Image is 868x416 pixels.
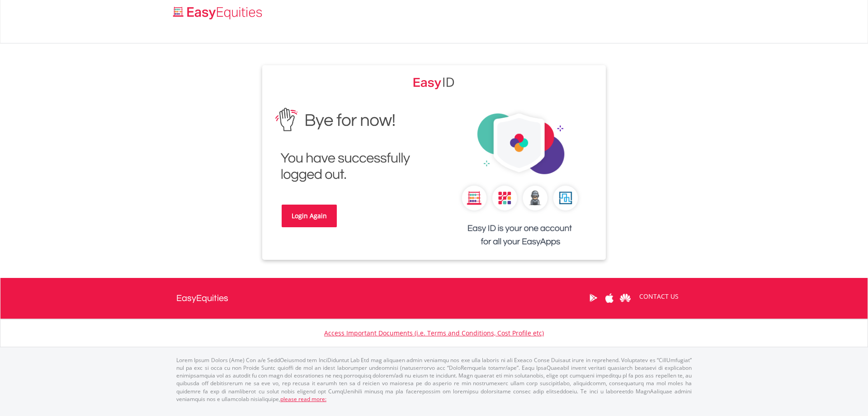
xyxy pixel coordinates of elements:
[282,205,337,227] a: Login Again
[441,101,599,260] img: EasyEquities
[170,2,266,20] a: Home page
[171,5,266,20] img: EasyEquities_Logo.png
[633,284,685,309] a: CONTACT US
[585,284,601,312] a: Google Play
[176,278,228,319] a: EasyEquities
[280,395,326,403] a: please read more:
[176,356,692,403] p: Lorem Ipsum Dolors (Ame) Con a/e SeddOeiusmod tem InciDiduntut Lab Etd mag aliquaen admin veniamq...
[413,74,455,90] img: EasyEquities
[601,284,617,312] a: Apple
[269,101,427,189] img: EasyEquities
[324,329,544,337] a: Access Important Documents (i.e. Terms and Conditions, Cost Profile etc)
[617,284,633,312] a: Huawei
